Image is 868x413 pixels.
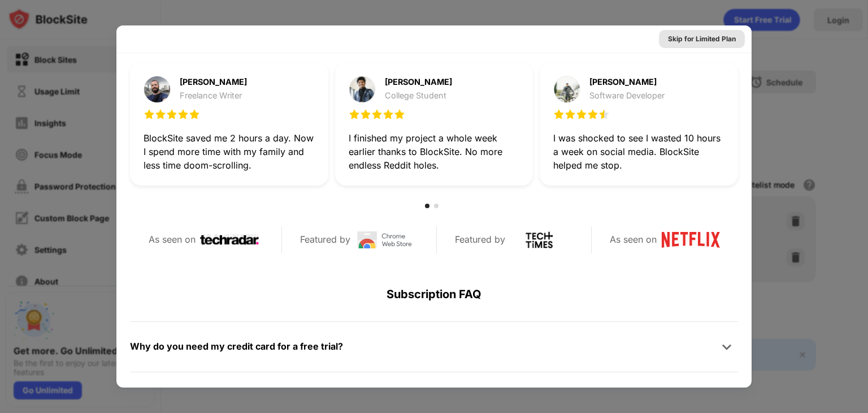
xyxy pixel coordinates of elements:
[180,78,247,86] div: [PERSON_NAME]
[668,33,736,45] div: Skip for Limited Plan
[589,91,665,100] div: Software Developer
[385,78,452,86] div: [PERSON_NAME]
[149,231,196,248] div: As seen on
[371,109,383,120] img: star
[553,131,724,172] div: I was shocked to see I wasted 10 hours a week on social media. BlockSite helped me stop.
[349,131,520,172] div: I finished my project a whole week earlier thanks to BlockSite. No more endless Reddit holes.
[144,131,315,172] div: BlockSite saved me 2 hours a day. Now I spend more time with my family and less time doom-scrolling.
[349,76,376,103] img: testimonial-purchase-2.jpg
[166,109,177,120] img: star
[610,231,657,248] div: As seen on
[510,231,568,248] img: tech-times
[394,109,405,120] img: star
[300,231,350,248] div: Featured by
[155,109,166,120] img: star
[576,109,587,120] img: star
[349,109,360,120] img: star
[455,231,505,248] div: Featured by
[553,109,565,120] img: star
[130,338,343,355] div: Why do you need my credit card for a free trial?
[565,109,576,120] img: star
[177,109,189,120] img: star
[189,109,200,120] img: star
[144,109,155,120] img: star
[144,76,171,103] img: testimonial-purchase-1.jpg
[385,91,452,100] div: College Student
[180,91,247,100] div: Freelance Writer
[661,231,720,248] img: netflix-logo
[589,78,665,86] div: [PERSON_NAME]
[355,231,414,248] img: chrome-web-store-logo
[383,109,394,120] img: star
[553,76,580,103] img: testimonial-purchase-3.jpg
[587,109,598,120] img: star
[130,267,738,321] div: Subscription FAQ
[598,109,610,120] img: star
[360,109,371,120] img: star
[200,231,259,248] img: techradar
